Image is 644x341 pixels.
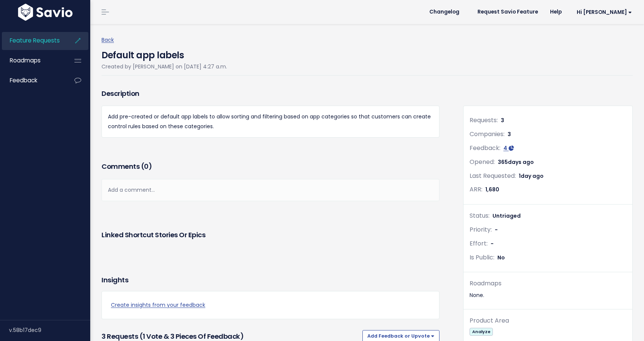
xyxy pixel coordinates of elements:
[503,144,514,152] a: 4
[470,185,482,194] span: ARR:
[485,186,499,193] span: 1,680
[2,32,62,49] a: Feature Requests
[470,116,498,124] span: Requests:
[10,56,41,64] span: Roadmaps
[2,52,62,69] a: Roadmaps
[102,275,128,285] h3: Insights
[503,144,507,152] span: 4
[497,254,505,261] span: No
[470,253,494,262] span: Is Public:
[111,300,430,310] a: Create insights from your feedback
[470,315,626,326] div: Product Area
[470,225,492,234] span: Priority:
[470,278,626,289] div: Roadmaps
[144,162,148,171] span: 0
[102,230,205,240] h3: Linked Shortcut Stories or Epics
[102,63,227,70] span: Created by [PERSON_NAME] on [DATE] 4:27 a.m.
[102,161,439,172] h3: Comments ( )
[508,130,511,138] span: 3
[102,45,227,62] h4: Default app labels
[470,130,505,138] span: Companies:
[470,171,516,180] span: Last Requested:
[429,9,459,15] span: Changelog
[2,72,62,89] a: Feedback
[544,6,568,18] a: Help
[10,36,60,44] span: Feature Requests
[492,212,521,220] span: Untriaged
[102,88,439,99] h3: Description
[470,158,495,166] span: Opened:
[102,179,439,201] div: Add a comment...
[9,320,90,340] div: v.58b17dec9
[108,112,433,131] p: Add pre-created or default app labels to allow sorting and filtering based on app categories so t...
[495,226,498,233] span: -
[498,158,534,166] span: 365
[470,144,500,152] span: Feedback:
[568,6,638,18] a: Hi [PERSON_NAME]
[470,328,493,336] span: Analyze
[102,36,114,44] a: Back
[470,211,489,220] span: Status:
[16,4,74,21] img: logo-white.9d6f32f41409.svg
[470,239,488,248] span: Effort:
[501,117,504,124] span: 3
[471,6,544,18] a: Request Savio Feature
[577,9,632,15] span: Hi [PERSON_NAME]
[470,291,626,300] div: None.
[491,240,494,247] span: -
[10,76,37,84] span: Feedback
[508,158,534,166] span: days ago
[519,172,544,180] span: 1
[521,172,544,180] span: day ago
